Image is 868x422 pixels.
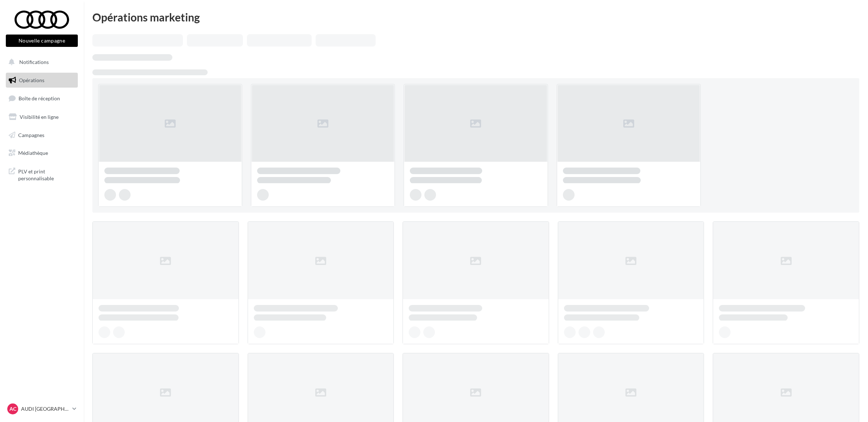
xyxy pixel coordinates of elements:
span: Campagnes [18,132,44,138]
button: Nouvelle campagne [6,35,78,47]
span: Boîte de réception [19,95,60,101]
a: Médiathèque [4,145,79,161]
span: PLV et print personnalisable [18,166,75,182]
span: Notifications [19,59,49,65]
span: Médiathèque [18,150,48,156]
a: AC AUDI [GEOGRAPHIC_DATA] [6,402,78,416]
button: Notifications [4,55,76,70]
a: PLV et print personnalisable [4,164,79,185]
span: Visibilité en ligne [20,114,59,120]
a: Boîte de réception [4,91,79,106]
a: Opérations [4,73,79,88]
p: AUDI [GEOGRAPHIC_DATA] [21,405,69,413]
div: Opérations marketing [92,12,859,23]
a: Campagnes [4,128,79,143]
span: Opérations [19,77,44,83]
span: AC [9,405,16,413]
a: Visibilité en ligne [4,109,79,125]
